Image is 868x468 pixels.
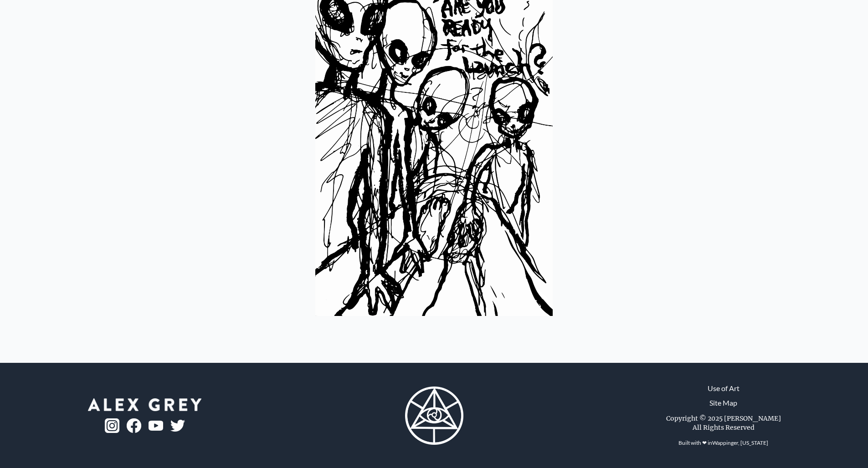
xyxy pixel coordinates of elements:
[712,439,768,446] a: Wappinger, [US_STATE]
[170,420,185,432] img: twitter-logo.png
[693,423,755,432] div: All Rights Reserved
[708,383,740,394] a: Use of Art
[149,421,163,431] img: youtube-logo.png
[105,418,119,433] img: ig-logo.png
[709,397,737,408] a: Site Map
[675,436,772,450] div: Built with ❤ in
[127,418,141,433] img: fb-logo.png
[666,414,781,423] div: Copyright © 2025 [PERSON_NAME]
